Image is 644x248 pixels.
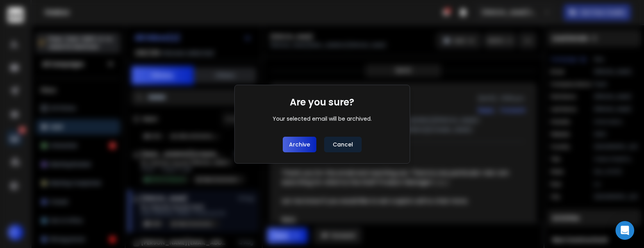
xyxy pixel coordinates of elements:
[290,96,354,109] h1: Are you sure?
[289,141,310,148] p: archive
[283,137,316,152] button: archive
[273,115,372,123] div: Your selected email will be archived.
[324,137,362,152] button: Cancel
[615,221,634,240] div: Open Intercom Messenger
